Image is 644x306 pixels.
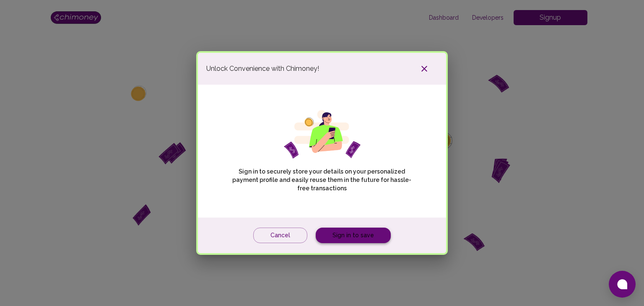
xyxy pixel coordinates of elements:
[227,167,417,192] p: Sign in to securely store your details on your personalized payment profile and easily reuse them...
[316,228,391,243] a: Sign in to save
[284,110,361,159] img: girl phone svg
[609,271,636,298] button: Open chat window
[206,64,319,74] span: Unlock Convenience with Chimoney!
[253,228,307,243] button: Cancel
